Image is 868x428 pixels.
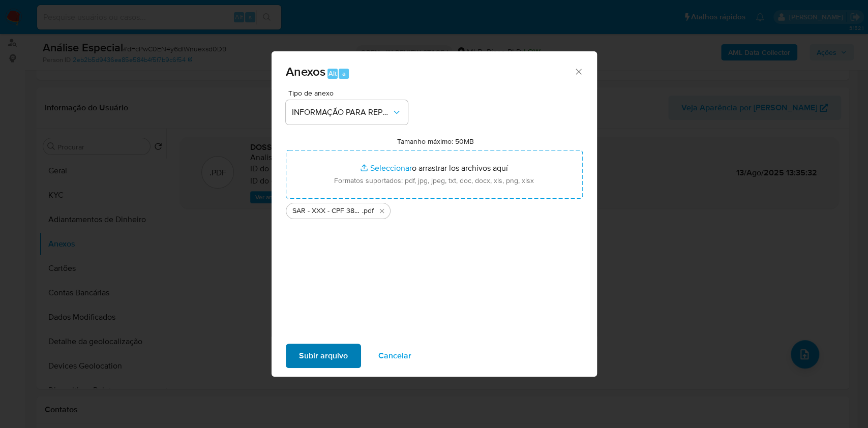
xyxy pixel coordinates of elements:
[376,205,388,217] button: Eliminar SAR - XXX - CPF 38943658893 - KELVIN DE CELLES FORMENTAO.pdf
[286,199,583,219] ul: Archivos seleccionados
[286,100,408,125] button: INFORMAÇÃO PARA REPORTE - COAF
[378,345,411,367] span: Cancelar
[328,69,337,78] span: Alt
[342,69,346,78] span: a
[286,344,361,368] button: Subir arquivo
[299,345,348,367] span: Subir arquivo
[574,67,583,76] button: Cerrar
[288,89,410,97] span: Tipo de anexo
[292,107,392,117] span: INFORMAÇÃO PARA REPORTE - COAF
[286,63,325,80] span: Anexos
[362,206,374,216] span: .pdf
[397,137,474,146] label: Tamanho máximo: 50MB
[365,344,425,368] button: Cancelar
[292,206,362,216] span: SAR - XXX - CPF 38943658893 - [PERSON_NAME] [GEOGRAPHIC_DATA]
